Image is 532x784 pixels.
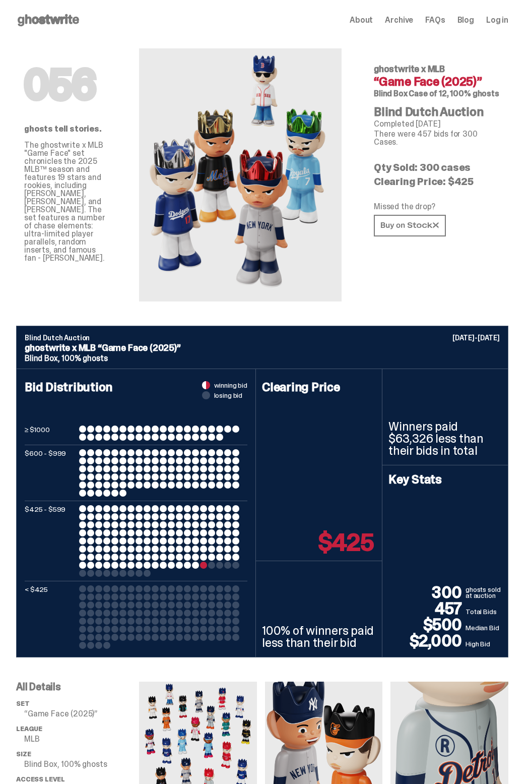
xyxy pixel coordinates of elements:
p: There were 457 bids for 300 Cases. [374,130,500,146]
p: ghosts tell stories. [24,125,107,133]
h4: Bid Distribution [25,381,247,426]
p: < $425 [25,585,75,649]
h4: Key Stats [388,473,502,486]
span: Blind Box [374,88,408,99]
p: High Bid [465,639,502,649]
span: League [16,725,42,733]
p: Completed [DATE] [374,120,500,128]
p: Median Bid [465,623,502,633]
h4: Blind Dutch Auction [374,106,500,118]
p: $2,000 [388,633,465,649]
span: 100% ghosts [61,353,107,364]
span: ghostwrite x MLB [374,63,445,75]
img: MLB&ldquo;Game Face (2025)&rdquo; [139,48,342,301]
p: ≥ $1000 [25,426,75,441]
h1: 056 [24,65,107,105]
p: ghosts sold at auction [465,586,502,600]
a: About [350,16,373,24]
p: ghostwrite x MLB “Game Face (2025)” [25,343,500,352]
h4: Clearing Price [262,381,376,393]
span: Access Level [16,775,65,783]
span: Case of 12, 100% ghosts [409,88,499,99]
p: 300 [388,584,465,600]
p: Winners paid $63,326 less than their bids in total [388,420,502,457]
p: Clearing Price: $425 [374,176,500,187]
p: The ghostwrite x MLB "Game Face" set chronicles the 2025 MLB™ season and features 19 stars and ro... [24,141,107,262]
p: 457 [388,600,465,617]
a: Archive [385,16,413,24]
p: Total Bids [465,607,502,617]
a: FAQs [425,16,445,24]
span: Size [16,750,31,758]
p: Missed the drop? [374,203,500,211]
p: $425 [318,530,374,555]
p: Blind Dutch Auction [25,334,500,341]
p: MLB [24,735,139,743]
p: [DATE]-[DATE] [452,334,500,341]
span: winning bid [214,382,247,389]
a: Log in [486,16,508,24]
h4: “Game Face (2025)” [374,76,500,88]
p: $425 - $599 [25,505,75,577]
a: Blog [457,16,474,24]
span: Blind Box, [25,353,59,364]
p: “Game Face (2025)” [24,710,139,718]
p: Qty Sold: 300 cases [374,162,500,172]
p: $600 - $999 [25,449,75,497]
p: $500 [388,617,465,633]
span: set [16,699,30,708]
p: 100% of winners paid less than their bid [262,625,376,649]
span: losing bid [214,392,243,399]
p: Blind Box, 100% ghosts [24,760,139,768]
p: All Details [16,682,139,692]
